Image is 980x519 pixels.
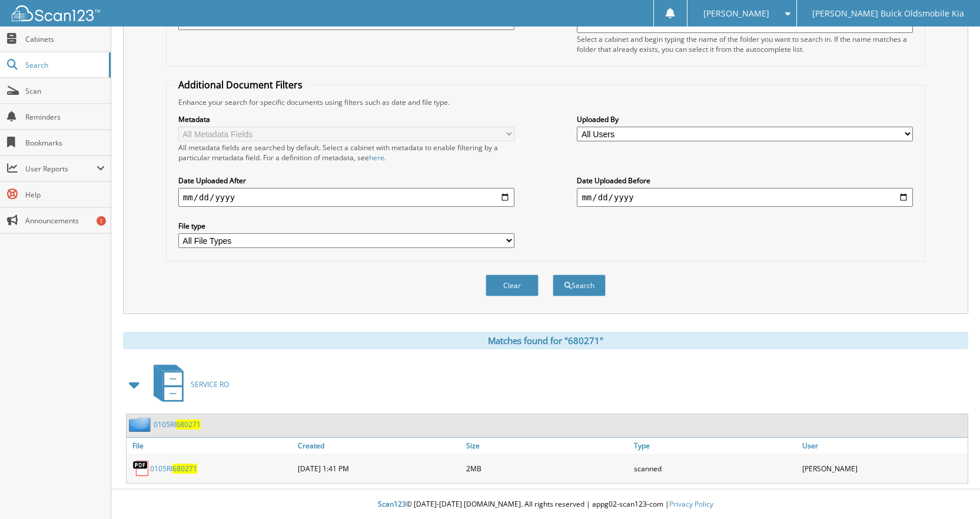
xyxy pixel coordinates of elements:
a: here [369,153,384,163]
span: Scan123 [378,499,406,509]
a: Type [631,438,799,454]
div: Matches found for "680271" [123,332,968,349]
div: 1 [97,216,106,226]
span: SERVICE RO [191,379,229,389]
div: Select a cabinet and begin typing the name of the folder you want to search in. If the name match... [577,34,913,54]
span: Cabinets [25,34,105,44]
span: User Reports [25,164,97,174]
span: 680271 [176,419,201,429]
input: end [577,188,913,207]
div: [PERSON_NAME] [799,457,968,480]
img: PDF.png [132,460,150,477]
a: 0105RI680271 [150,464,197,474]
iframe: Chat Widget [921,462,980,519]
span: [PERSON_NAME] [703,10,769,17]
a: File [127,438,295,454]
input: start [178,188,514,207]
span: Announcements [25,216,105,226]
span: Bookmarks [25,138,105,148]
a: User [799,438,968,454]
img: scan123-logo-white.svg [12,5,100,21]
div: 2MB [463,457,632,480]
label: Uploaded By [577,114,913,124]
span: [PERSON_NAME] Buick Oldsmobile Kia [812,10,964,17]
label: Date Uploaded After [178,176,514,186]
a: Created [295,438,463,454]
a: Size [463,438,632,454]
div: All metadata fields are searched by default. Select a cabinet with metadata to enable filtering b... [178,143,514,163]
a: SERVICE RO [147,361,229,408]
span: Scan [25,86,105,96]
span: Help [25,190,105,200]
label: File type [178,221,514,231]
div: Enhance your search for specific documents using filters such as date and file type. [172,97,919,107]
a: Privacy Policy [669,499,713,509]
a: 0105RI680271 [154,419,201,429]
label: Date Uploaded Before [577,176,913,186]
button: Clear [486,275,539,296]
legend: Additional Document Filters [172,78,308,91]
img: folder2.png [129,417,154,432]
label: Metadata [178,114,514,124]
button: Search [553,275,606,296]
div: © [DATE]-[DATE] [DOMAIN_NAME]. All rights reserved | appg02-scan123-com | [111,490,980,519]
div: [DATE] 1:41 PM [295,457,463,480]
span: Reminders [25,112,105,122]
span: Search [25,60,103,70]
span: 680271 [172,464,197,474]
div: scanned [631,457,799,480]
